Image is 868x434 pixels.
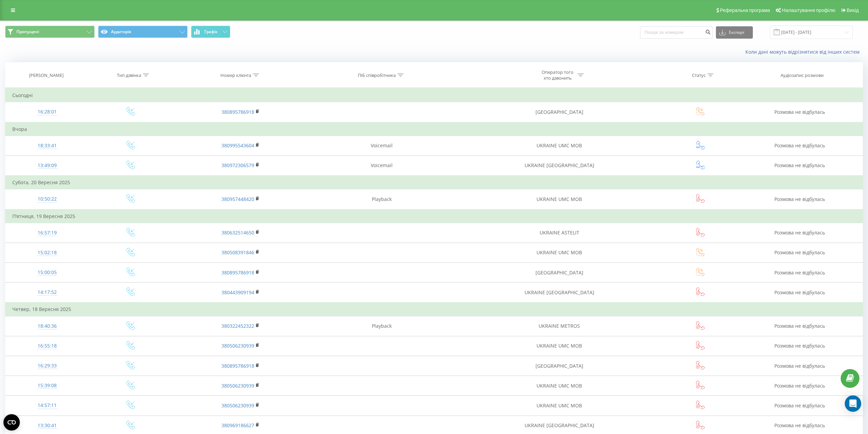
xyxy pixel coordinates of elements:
[309,155,455,176] td: Voicemail
[774,249,825,256] span: Розмова не відбулась
[221,363,254,369] a: 380895786918
[774,229,825,236] span: Розмова не відбулась
[221,196,254,202] a: 380957448420
[692,72,706,78] div: Статус
[12,419,82,432] div: 13:30:41
[221,249,254,256] a: 380508391846
[29,72,64,78] div: [PERSON_NAME]
[781,72,824,78] div: Аудіозапис розмови
[720,8,770,13] span: Реферальна програма
[5,89,863,102] td: Сьогодні
[12,105,82,119] div: 16:28:01
[455,336,664,356] td: UKRAINE UMC MOB
[782,8,835,13] span: Налаштування профілю
[12,320,82,333] div: 18:40:36
[640,26,713,39] input: Пошук за номером
[12,266,82,279] div: 15:00:05
[309,189,455,209] td: Playback
[774,289,825,296] span: Розмова не відбулась
[455,376,664,396] td: UKRAINE UMC MOB
[774,402,825,409] span: Розмова не відбулась
[455,263,664,283] td: [GEOGRAPHIC_DATA]
[221,109,254,115] a: 380895786918
[12,359,82,372] div: 16:29:33
[12,226,82,240] div: 16:57:19
[455,396,664,416] td: UKRAINE UMC MOB
[774,382,825,389] span: Розмова не відбулась
[358,72,396,78] div: ПІБ співробітника
[774,196,825,202] span: Розмова не відбулась
[455,243,664,262] td: UKRAINE UMC MOB
[12,286,82,299] div: 14:17:52
[221,342,254,349] a: 380506230939
[847,8,859,13] span: Вихід
[455,136,664,155] td: UKRAINE UMC MOB
[220,72,251,78] div: Номер клієнта
[221,402,254,409] a: 380506230939
[539,69,576,81] div: Оператор того хто дзвонить
[12,399,82,412] div: 14:57:11
[455,223,664,243] td: UKRAINE ASTELIT
[191,26,230,38] button: Графік
[221,229,254,236] a: 380632514650
[774,363,825,369] span: Розмова не відбулась
[12,159,82,172] div: 13:49:09
[774,142,825,149] span: Розмова не відбулась
[117,72,141,78] div: Тип дзвінка
[12,139,82,152] div: 18:33:41
[221,269,254,276] a: 380895786918
[221,162,254,168] a: 380972306579
[455,155,664,176] td: UKRAINE [GEOGRAPHIC_DATA]
[221,382,254,389] a: 380506230939
[5,302,863,316] td: Четвер, 18 Вересня 2025
[455,189,664,209] td: UKRAINE UMC MOB
[774,109,825,115] span: Розмова не відбулась
[5,176,863,189] td: Субота, 20 Вересня 2025
[221,323,254,329] a: 380322452322
[774,342,825,349] span: Розмова не відбулась
[16,29,39,35] span: Пропущені
[455,316,664,336] td: UKRAINE METROS
[309,316,455,336] td: Playback
[5,209,863,223] td: П’ятниця, 19 Вересня 2025
[716,26,753,39] button: Експорт
[455,283,664,303] td: UKRAINE [GEOGRAPHIC_DATA]
[221,422,254,429] a: 380969186627
[12,339,82,353] div: 16:55:18
[3,414,20,431] button: Open CMP widget
[455,356,664,376] td: [GEOGRAPHIC_DATA]
[12,246,82,259] div: 15:02:18
[745,49,863,55] a: Коли дані можуть відрізнятися вiд інших систем
[455,102,664,122] td: [GEOGRAPHIC_DATA]
[12,379,82,392] div: 15:39:08
[774,269,825,276] span: Розмова не відбулась
[5,26,95,38] button: Пропущені
[774,422,825,429] span: Розмова не відбулась
[221,289,254,296] a: 380443909194
[309,136,455,155] td: Voicemail
[204,29,218,34] span: Графік
[774,323,825,329] span: Розмова не відбулась
[774,162,825,168] span: Розмова не відбулась
[845,395,861,412] div: Open Intercom Messenger
[98,26,188,38] button: Аудиторія
[5,122,863,136] td: Вчора
[221,142,254,149] a: 380995543604
[12,192,82,206] div: 10:50:22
